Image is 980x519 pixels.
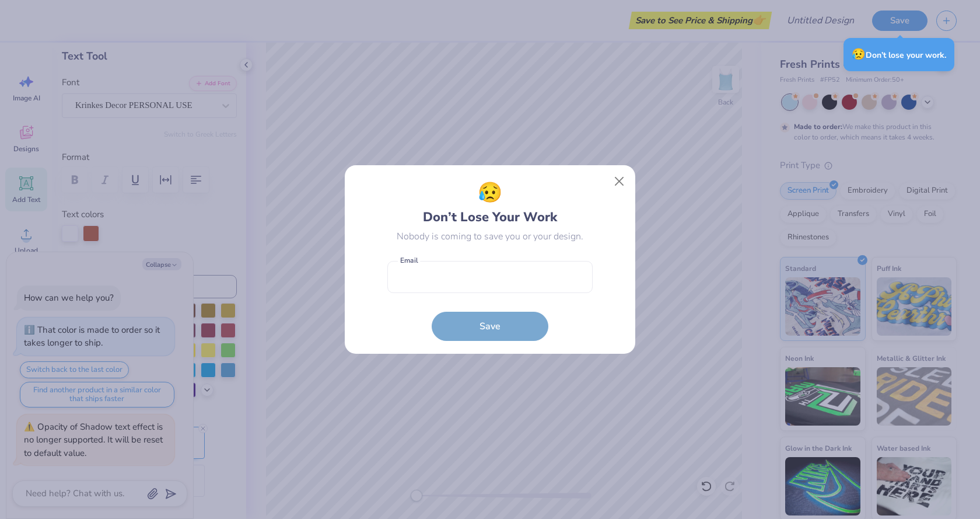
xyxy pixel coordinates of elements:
[852,47,866,62] span: 😥
[423,178,557,227] div: Don’t Lose Your Work
[478,178,502,208] span: 😥
[397,229,583,243] div: Nobody is coming to save you or your design.
[843,38,954,71] div: Don’t lose your work.
[608,170,631,193] button: Close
